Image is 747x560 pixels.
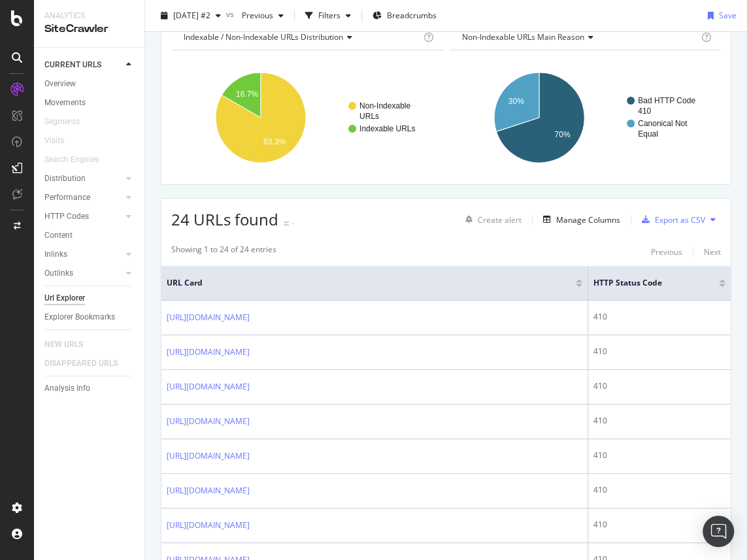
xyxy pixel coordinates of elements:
a: Content [44,229,135,242]
div: CURRENT URLS [44,58,101,72]
div: 410 [593,484,725,496]
span: 24 URLs found [171,208,278,230]
a: Analysis Info [44,382,135,395]
button: Export as CSV [637,209,705,230]
div: Performance [44,191,90,205]
div: Explorer Bookmarks [44,310,115,324]
h4: Non-Indexable URLs Main Reason [459,27,699,48]
button: Filters [300,5,356,26]
button: Breadcrumbs [367,5,442,26]
a: Search Engines [44,153,112,167]
text: Bad HTTP Code [638,96,695,105]
div: Export as CSV [655,214,705,225]
text: 70% [554,130,570,139]
button: Previous [237,5,289,26]
div: HTTP Codes [44,210,89,223]
a: Distribution [44,172,122,186]
div: 410 [593,311,725,323]
text: 410 [638,107,651,116]
span: 2025 Oct. 2nd #2 [173,10,210,21]
div: 410 [593,519,725,531]
text: 83.3% [263,137,286,146]
div: Filters [318,10,340,21]
a: [URL][DOMAIN_NAME] [167,311,250,324]
div: Analytics [44,10,134,22]
a: CURRENT URLS [44,58,122,72]
a: Url Explorer [44,291,135,305]
div: Distribution [44,172,86,186]
span: URL Card [167,277,573,289]
a: [URL][DOMAIN_NAME] [167,484,250,497]
button: Previous [651,244,682,259]
a: Outlinks [44,267,122,280]
div: Url Explorer [44,291,85,305]
div: Analysis Info [44,382,90,395]
div: Movements [44,96,86,110]
div: Open Intercom Messenger [703,516,734,547]
div: Segments [44,115,80,129]
a: Performance [44,191,122,205]
div: 410 [593,380,725,392]
button: Next [704,244,721,259]
div: Content [44,229,73,242]
a: DISAPPEARED URLS [44,357,131,371]
a: [URL][DOMAIN_NAME] [167,519,250,532]
span: Non-Indexable URLs Main Reason [462,31,584,42]
div: Previous [651,246,682,257]
text: Equal [638,129,658,139]
div: - [291,218,294,229]
span: HTTP Status Code [593,277,699,289]
text: Indexable URLs [359,124,415,133]
button: Save [703,5,737,26]
text: 16.7% [236,90,258,99]
div: Inlinks [44,248,67,261]
a: [URL][DOMAIN_NAME] [167,415,250,428]
div: Outlinks [44,267,73,280]
button: Create alert [460,209,522,230]
div: Create alert [478,214,522,225]
div: 410 [593,346,725,357]
div: Overview [44,77,76,91]
svg: A chart. [450,61,722,174]
div: Showing 1 to 24 of 24 entries [171,244,276,259]
div: SiteCrawler [44,22,134,37]
text: Canonical Not [638,119,688,128]
text: 30% [508,97,523,106]
a: [URL][DOMAIN_NAME] [167,346,250,359]
div: Manage Columns [556,214,620,225]
a: [URL][DOMAIN_NAME] [167,380,250,393]
button: Manage Columns [538,212,620,227]
div: Save [719,10,737,21]
img: Equal [284,222,289,225]
text: Non-Indexable [359,101,410,110]
a: NEW URLS [44,338,96,352]
a: Movements [44,96,135,110]
div: 410 [593,415,725,427]
h4: Indexable / Non-Indexable URLs Distribution [181,27,421,48]
span: Breadcrumbs [387,10,437,21]
a: Inlinks [44,248,122,261]
div: Visits [44,134,64,148]
span: vs [226,8,237,20]
a: Overview [44,77,135,91]
div: 410 [593,450,725,461]
a: Segments [44,115,93,129]
text: URLs [359,112,379,121]
a: HTTP Codes [44,210,122,223]
div: Search Engines [44,153,99,167]
button: [DATE] #2 [156,5,226,26]
svg: A chart. [171,61,443,174]
span: Previous [237,10,273,21]
a: Explorer Bookmarks [44,310,135,324]
span: Indexable / Non-Indexable URLs distribution [184,31,343,42]
div: Next [704,246,721,257]
a: Visits [44,134,77,148]
div: DISAPPEARED URLS [44,357,118,371]
div: NEW URLS [44,338,83,352]
a: [URL][DOMAIN_NAME] [167,450,250,463]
